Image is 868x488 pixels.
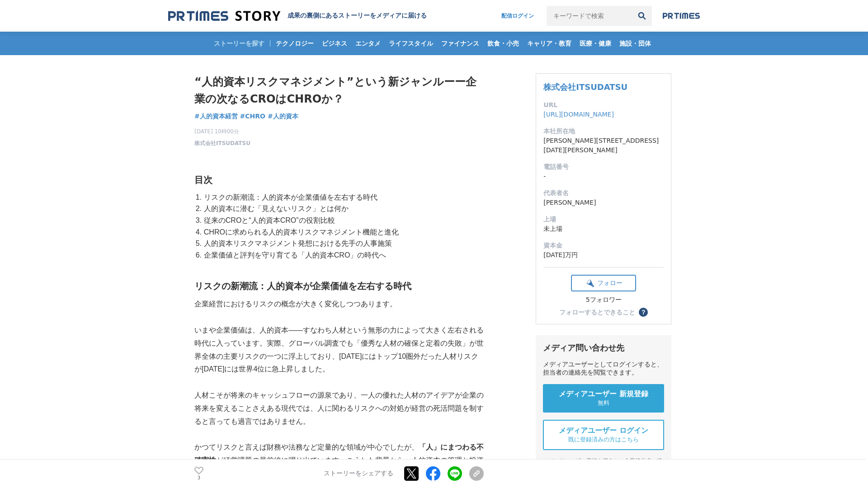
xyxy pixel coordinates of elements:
[288,12,427,20] h2: 成果の裏側にあるストーリーをメディアに届ける
[543,250,664,260] dd: [DATE]万円
[543,384,664,413] a: メディアユーザー 新規登録 無料
[543,136,664,155] dd: [PERSON_NAME][STREET_ADDRESS][DATE][PERSON_NAME]
[576,32,615,55] a: 医療・健康
[616,32,655,55] a: 施設・団体
[576,39,615,47] span: 医療・健康
[194,175,212,185] strong: 目次
[194,324,484,376] p: いまや企業価値は、人的資本――すなわち人材という無形の力によって大きく左右される時代に入っています。実際、グローバル調査でも「優秀な人材の確保と定着の失敗」が世界全体の主要リスクの一つに浮上して...
[543,111,614,118] a: [URL][DOMAIN_NAME]
[492,6,543,26] a: 配信ログイン
[240,112,265,121] a: #CHRO
[543,198,664,207] dd: [PERSON_NAME]
[268,112,298,120] span: #人的資本
[194,112,238,120] span: #人的資本経営
[484,32,523,55] a: 飲食・小売
[385,32,437,55] a: ライフスタイル
[194,281,411,291] strong: リスクの新潮流：人的資本が企業価値を左右する時代
[524,39,575,47] span: キャリア・教育
[194,298,484,311] p: 企業経営におけるリスクの概念が大きく変化しつつあります。
[194,73,484,108] h1: “人的資本リスクマネジメント”という新ジャンルーー企業の次なるCROはCHROか？
[352,32,384,55] a: エンタメ
[543,224,664,234] dd: 未上場
[543,82,627,92] a: 株式会社ITSUDATSU
[543,172,664,181] dd: -
[324,470,393,478] p: ストーリーをシェアする
[194,127,250,136] span: [DATE] 10時00分
[543,420,664,450] a: メディアユーザー ログイン 既に登録済みの方はこちら
[385,39,437,47] span: ライフスタイル
[438,32,483,55] a: ファイナンス
[194,441,484,480] p: かつてリスクと言えば財務や法務など定量的な領域が中心でしたが、 が経営課題の最前線に躍り出ています。こうした背景から、人的資本の管理と投資を「リスクマネジメント」の視点で捉え直す動きが始まっています。
[438,39,483,47] span: ファイナンス
[640,309,646,315] span: ？
[318,32,351,55] a: ビジネス
[272,32,317,55] a: テクノロジー
[194,112,238,121] a: #人的資本経営
[202,249,484,261] li: 企業価値と評判を守り育てる「人的資本CRO」の時代へ
[318,39,351,47] span: ビジネス
[543,241,664,250] dt: 資本金
[639,308,648,317] button: ？
[524,32,575,55] a: キャリア・教育
[543,361,664,377] div: メディアユーザーとしてログインすると、担当者の連絡先を閲覧できます。
[202,192,484,203] li: リスクの新潮流：人的資本が企業価値を左右する時代
[268,112,298,121] a: #人的資本
[598,399,609,407] span: 無料
[202,226,484,238] li: CHROに求められる人的資本リスクマネジメント機能と進化
[194,476,203,480] p: 3
[632,6,652,26] button: 検索
[571,296,636,304] div: 5フォロワー
[568,436,639,444] span: 既に登録済みの方はこちら
[194,139,250,147] a: 株式会社ITSUDATSU
[272,39,317,47] span: テクノロジー
[202,215,484,226] li: 従来のCROと“人的資本CRO”の役割比較
[663,12,700,19] img: prtimes
[202,203,484,215] li: 人的資本に潜む「見えないリスク」とは何か
[616,39,655,47] span: 施設・団体
[240,112,265,120] span: #CHRO
[202,238,484,249] li: 人的資本リスクマネジメント発想における先手の人事施策
[484,39,523,47] span: 飲食・小売
[168,10,280,22] img: 成果の裏側にあるストーリーをメディアに届ける
[571,275,636,291] button: フォロー
[559,309,635,315] div: フォローするとできること
[559,389,648,399] span: メディアユーザー 新規登録
[352,39,384,47] span: エンタメ
[543,127,664,136] dt: 本社所在地
[543,100,664,110] dt: URL
[194,389,484,428] p: 人材こそが将来のキャッシュフローの源泉であり、一人の優れた人材のアイデアが企業の将来を変えることさえある現代では、人に関わるリスクへの対処が経営の死活問題を制すると言っても過言ではありません。
[543,188,664,198] dt: 代表者名
[559,426,648,436] span: メディアユーザー ログイン
[543,343,664,353] div: メディア問い合わせ先
[547,6,632,26] input: キーワードで検索
[543,162,664,172] dt: 電話番号
[543,215,664,224] dt: 上場
[168,10,427,22] a: 成果の裏側にあるストーリーをメディアに届ける 成果の裏側にあるストーリーをメディアに届ける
